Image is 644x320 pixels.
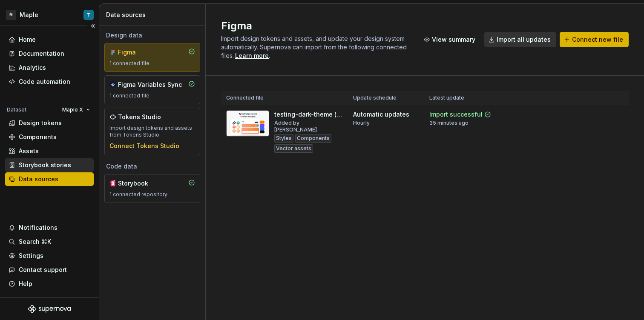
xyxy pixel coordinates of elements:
[5,263,94,277] button: Contact support
[5,116,94,130] a: Design tokens
[5,277,94,291] button: Help
[353,110,409,119] div: Automatic updates
[104,162,200,171] div: Code data
[5,130,94,144] a: Components
[109,191,195,198] div: 1 connected repository
[19,133,57,141] div: Components
[104,108,200,155] a: Tokens StudioImport design tokens and assets from Tokens StudioConnect Tokens Studio
[106,11,202,19] div: Data sources
[497,35,551,44] span: Import all updates
[118,113,161,121] div: Tokens Studio
[353,120,370,126] div: Hourly
[109,142,179,150] button: Connect Tokens Studio
[5,47,94,60] a: Documentation
[2,6,97,24] button: MMapleT
[5,33,94,46] a: Home
[420,32,481,47] button: View summary
[5,235,94,249] button: Search ⌘K
[19,237,51,246] div: Search ⌘K
[348,91,424,105] th: Update schedule
[5,221,94,234] button: Notifications
[28,305,71,313] svg: Supernova Logo
[5,144,94,158] a: Assets
[58,104,94,116] button: Maple X
[104,174,200,203] a: Storybook1 connected repository
[5,158,94,172] a: Storybook stories
[19,266,67,274] div: Contact support
[432,35,475,44] span: View summary
[560,32,629,47] button: Connect new file
[235,51,269,60] a: Learn more
[295,134,331,143] div: Components
[5,61,94,74] a: Analytics
[572,35,623,44] span: Connect new file
[87,11,90,18] div: T
[429,110,483,119] div: Import successful
[109,92,195,99] div: 1 connected file
[19,49,64,58] div: Documentation
[19,147,39,155] div: Assets
[5,75,94,89] a: Code automation
[19,119,62,127] div: Design tokens
[62,106,83,113] span: Maple X
[19,175,58,183] div: Data sources
[19,161,71,169] div: Storybook stories
[104,75,200,104] a: Figma Variables Sync1 connected file
[429,120,469,126] div: 35 minutes ago
[234,53,270,59] span: .
[274,110,343,119] div: testing-dark-theme (supernova)
[221,91,348,105] th: Connected file
[104,43,200,72] a: Figma1 connected file
[87,20,99,32] button: Collapse sidebar
[274,120,343,133] div: Added by [PERSON_NAME]
[221,19,409,33] h2: Figma
[19,35,36,44] div: Home
[221,35,408,59] span: Import design tokens and assets, and update your design system automatically. Supernova can impor...
[109,125,195,138] div: Import design tokens and assets from Tokens Studio
[424,91,505,105] th: Latest update
[118,80,182,89] div: Figma Variables Sync
[7,106,26,113] div: Dataset
[118,179,159,188] div: Storybook
[484,32,556,47] button: Import all updates
[118,48,159,57] div: Figma
[19,280,32,288] div: Help
[274,134,293,143] div: Styles
[19,251,43,260] div: Settings
[104,31,200,40] div: Design data
[109,60,195,67] div: 1 connected file
[20,11,38,19] div: Maple
[19,63,46,72] div: Analytics
[274,144,313,153] div: Vector assets
[5,249,94,263] a: Settings
[6,10,16,20] div: M
[19,223,57,232] div: Notifications
[19,77,70,86] div: Code automation
[5,172,94,186] a: Data sources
